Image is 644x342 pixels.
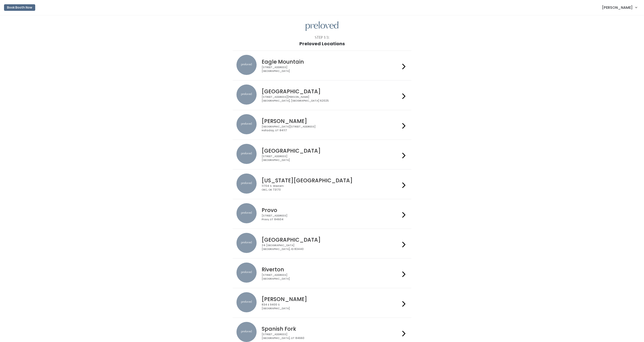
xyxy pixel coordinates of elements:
img: preloved location [236,292,257,312]
a: preloved location [PERSON_NAME] 834 E 9400 S[GEOGRAPHIC_DATA] [236,292,407,314]
a: preloved location Eagle Mountain [STREET_ADDRESS][GEOGRAPHIC_DATA] [236,55,407,76]
h4: Spanish Fork [262,326,400,332]
img: preloved location [236,263,257,283]
h4: [GEOGRAPHIC_DATA] [262,237,400,243]
h4: [GEOGRAPHIC_DATA] [262,148,400,154]
span: [PERSON_NAME] [602,5,633,10]
a: preloved location Riverton [STREET_ADDRESS][GEOGRAPHIC_DATA] [236,263,407,284]
a: preloved location [GEOGRAPHIC_DATA] [STREET_ADDRESS][PERSON_NAME][GEOGRAPHIC_DATA], [GEOGRAPHIC_D... [236,84,407,106]
img: preloved location [236,233,257,253]
h4: [PERSON_NAME] [262,296,400,302]
h4: Eagle Mountain [262,59,400,65]
h1: Preloved Locations [299,41,345,46]
div: [STREET_ADDRESS] [GEOGRAPHIC_DATA] [262,66,400,73]
a: preloved location Provo [STREET_ADDRESS]Provo, UT 84604 [236,203,407,225]
img: preloved location [236,203,257,223]
a: preloved location [GEOGRAPHIC_DATA] [STREET_ADDRESS][GEOGRAPHIC_DATA] [236,144,407,165]
button: Book Booth Now [4,4,35,11]
a: preloved location [GEOGRAPHIC_DATA] 24 [GEOGRAPHIC_DATA][GEOGRAPHIC_DATA], ID 83440 [236,233,407,254]
a: [PERSON_NAME] [597,2,642,13]
div: 834 E 9400 S [GEOGRAPHIC_DATA] [262,303,400,310]
img: preloved location [236,322,257,342]
img: preloved location [236,114,257,134]
div: [STREET_ADDRESS] [GEOGRAPHIC_DATA], UT 84660 [262,333,400,340]
div: 11704 S. Western OKC, OK 73170 [262,184,400,192]
img: preloved location [236,144,257,164]
a: Book Booth Now [4,2,35,13]
div: Step 1/3: [315,35,330,40]
h4: Provo [262,207,400,213]
img: preloved location [236,84,257,105]
div: 24 [GEOGRAPHIC_DATA] [GEOGRAPHIC_DATA], ID 83440 [262,244,400,251]
h4: [GEOGRAPHIC_DATA] [262,89,400,94]
img: preloved logo [306,21,338,31]
div: [STREET_ADDRESS] [GEOGRAPHIC_DATA] [262,155,400,162]
img: preloved location [236,55,257,75]
img: preloved location [236,174,257,194]
h4: [US_STATE][GEOGRAPHIC_DATA] [262,178,400,183]
a: preloved location [PERSON_NAME] [GEOGRAPHIC_DATA][STREET_ADDRESS]Holladay, UT 84117 [236,114,407,136]
h4: [PERSON_NAME] [262,118,400,124]
a: preloved location [US_STATE][GEOGRAPHIC_DATA] 11704 S. WesternOKC, OK 73170 [236,174,407,195]
h4: Riverton [262,267,400,272]
div: [STREET_ADDRESS][PERSON_NAME] [GEOGRAPHIC_DATA], [GEOGRAPHIC_DATA] 62025 [262,95,400,103]
div: [STREET_ADDRESS] Provo, UT 84604 [262,214,400,221]
div: [STREET_ADDRESS] [GEOGRAPHIC_DATA] [262,273,400,281]
div: [GEOGRAPHIC_DATA][STREET_ADDRESS] Holladay, UT 84117 [262,125,400,132]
